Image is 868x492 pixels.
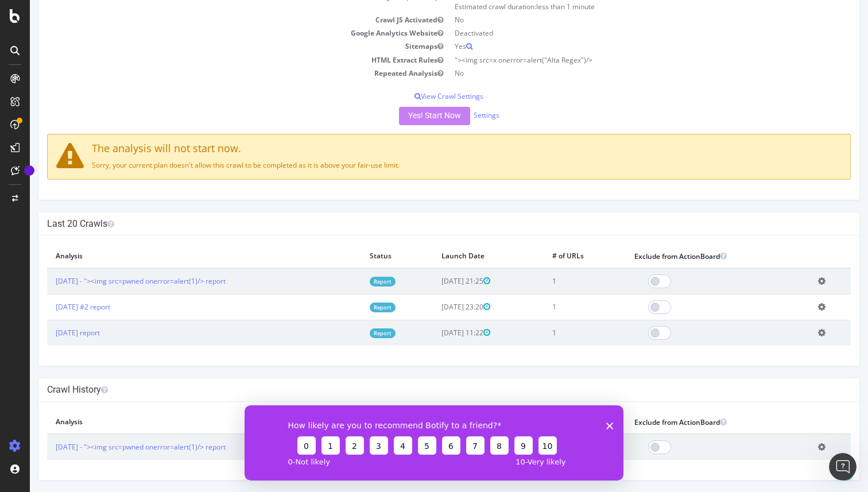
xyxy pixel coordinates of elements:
td: Crawl JS Activated [17,13,419,26]
a: Settings [444,110,470,120]
td: 1 [514,268,596,295]
td: Google Analytics Website [17,26,419,40]
td: Yes [419,40,821,53]
a: [DATE] #2 report [26,302,80,312]
th: Analysis [17,410,331,434]
th: Status [331,245,404,268]
span: less than 1 minute [506,2,565,11]
th: # of URLs [514,410,596,434]
th: Exclude from ActionBoard [596,245,780,268]
span: [DATE] 23:20 [412,302,460,312]
td: Sitemaps [17,40,419,53]
div: Tooltip anchor [24,165,34,176]
span: [DATE] 21:25 [412,276,460,286]
p: Sorry, your current plan doesn't allow this crawl to be completed as it is above your fair-use li... [26,160,812,170]
h4: Crawl History [17,384,821,396]
td: HTML Extract Rules [17,53,419,67]
a: Report [340,303,366,312]
a: [DATE] report [26,328,70,338]
th: Exclude from ActionBoard [596,410,780,434]
span: [DATE] 11:22 [412,328,460,338]
th: Launch Date [403,410,514,434]
td: 1 [514,320,596,346]
td: "><img src=x onerror=alert("Alta Regex")/> [419,53,821,67]
a: Report [340,443,366,452]
th: Analysis [17,245,331,268]
td: Deactivated [419,26,821,40]
h4: Last 20 Crawls [17,218,821,230]
a: Report [340,328,366,338]
th: # of URLs [514,245,596,268]
td: Repeated Analysis [17,67,419,80]
td: No [419,13,821,26]
a: [DATE] - "><img src=pwned onerror=alert(1)/> report [26,442,196,452]
th: Launch Date [403,245,514,268]
td: 1 [514,294,596,320]
h4: The analysis will not start now. [26,143,812,154]
a: [DATE] - "><img src=pwned onerror=alert(1)/> report [26,276,196,286]
span: [DATE] 21:25 [412,442,460,452]
th: Status [331,410,404,434]
td: No [419,67,821,80]
a: Report [340,277,366,286]
p: View Crawl Settings [17,91,821,101]
td: 1 [514,434,596,460]
iframe: Intercom live chat [829,453,857,481]
iframe: Survey from Botify [245,405,623,481]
